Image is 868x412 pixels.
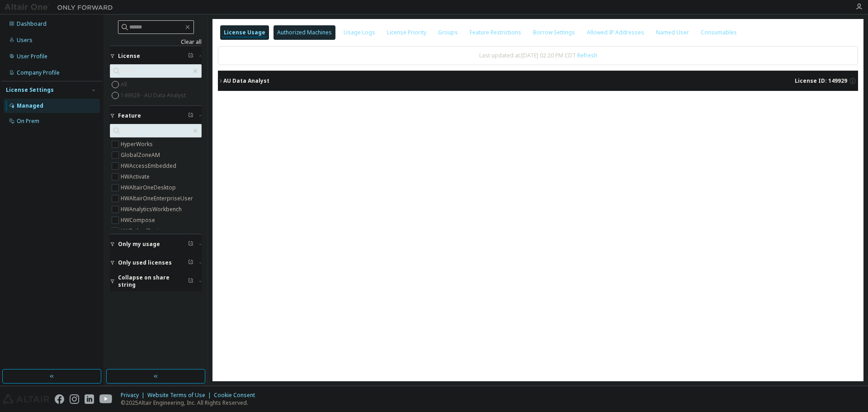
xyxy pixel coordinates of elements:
img: youtube.svg [99,394,113,404]
label: HWCompose [121,215,157,226]
span: Collapse on share string [118,274,188,289]
div: Allowed IP Addresses [587,29,644,36]
label: HWEmbedBasic [121,226,163,237]
div: License Usage [224,29,265,36]
button: Only my usage [110,234,202,254]
button: Feature [110,106,202,126]
div: Users [17,37,33,44]
span: Clear filter [188,52,193,60]
img: Altair One [5,3,118,12]
div: Managed [17,102,43,109]
div: Last updated at: [DATE] 02:20 PM CDT [218,46,858,65]
div: Company Profile [17,69,60,76]
div: Usage Logs [344,29,375,36]
span: Clear filter [188,259,193,266]
img: instagram.svg [70,394,79,404]
label: All [121,79,129,90]
img: facebook.svg [55,394,64,404]
div: Website Terms of Use [147,392,214,399]
span: Clear filter [188,241,193,248]
label: HWAltairOneDesktop [121,182,178,193]
div: Consumables [701,29,737,36]
div: On Prem [17,118,39,125]
div: Borrow Settings [533,29,575,36]
img: altair_logo.svg [3,394,49,404]
span: Clear filter [188,112,193,119]
div: User Profile [17,53,47,60]
label: HWAnalyticsWorkbench [121,204,184,215]
button: AU Data AnalystLicense ID: 149929 [218,71,858,91]
label: HyperWorks [121,139,155,150]
span: Only my usage [118,241,160,248]
p: © 2025 Altair Engineering, Inc. All Rights Reserved. [121,399,260,407]
div: AU Data Analyst [223,77,269,85]
a: Refresh [577,52,597,59]
div: License Priority [387,29,426,36]
span: Only used licenses [118,259,172,266]
div: Groups [438,29,458,36]
span: Feature [118,112,141,119]
div: Cookie Consent [214,392,260,399]
span: License [118,52,140,60]
label: 149929 - AU Data Analyst [121,90,188,101]
div: License Settings [6,86,54,94]
div: Privacy [121,392,147,399]
label: GlobalZoneAM [121,150,162,161]
div: Authorized Machines [277,29,332,36]
div: Dashboard [17,20,47,28]
label: HWAccessEmbedded [121,161,178,171]
label: HWActivate [121,171,151,182]
img: linkedin.svg [85,394,94,404]
span: License ID: 149929 [795,77,847,85]
div: Named User [656,29,689,36]
button: License [110,46,202,66]
a: Clear all [110,38,202,46]
button: Collapse on share string [110,271,202,291]
button: Only used licenses [110,253,202,273]
div: Feature Restrictions [470,29,521,36]
span: Clear filter [188,278,193,285]
label: HWAltairOneEnterpriseUser [121,193,195,204]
